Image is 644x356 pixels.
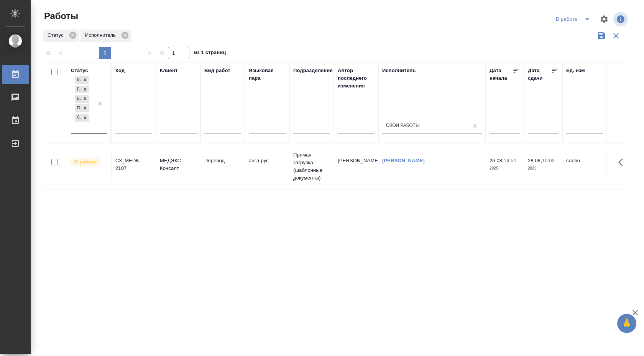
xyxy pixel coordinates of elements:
[74,158,97,166] p: В работе
[71,67,88,74] div: Статус
[490,158,504,163] p: 26.08,
[382,67,416,74] div: Исполнитель
[74,113,90,122] div: В ожидании, Готов к работе, В работе, Подбор, Создан
[43,30,79,42] div: Статус
[609,28,623,43] button: Сбросить фильтры
[504,158,516,163] p: 14:50
[85,31,118,39] p: Исполнитель
[74,94,90,104] div: В ожидании, Готов к работе, В работе, Подбор, Создан
[293,67,333,74] div: Подразделение
[74,75,90,85] div: В ожидании, Готов к работе, В работе, Подбор, Создан
[160,67,177,74] div: Клиент
[614,153,632,171] button: Здесь прячутся важные кнопки
[80,30,131,42] div: Исполнитель
[245,153,289,180] td: англ-рус
[617,314,636,333] button: 🙏
[115,67,125,74] div: Код
[69,157,107,167] div: Исполнитель выполняет работу
[75,104,81,112] div: Подбор
[115,157,152,172] div: C3_MEDK-2107
[74,85,90,94] div: В ожидании, Готов к работе, В работе, Подбор, Создан
[554,13,595,25] div: split button
[613,12,629,26] span: Посмотреть информацию
[75,95,81,103] div: В работе
[620,315,633,331] span: 🙏
[194,48,226,59] span: из 1 страниц
[249,67,286,82] div: Языковая пара
[204,67,230,74] div: Вид работ
[382,158,425,163] a: [PERSON_NAME]
[75,86,81,94] div: Готов к работе
[204,157,241,165] p: Перевод
[542,158,555,163] p: 10:00
[289,147,334,186] td: Прямая загрузка (шаблонные документы)
[338,67,375,90] div: Автор последнего изменения
[528,67,551,82] div: Дата сдачи
[562,153,607,180] td: слово
[75,76,81,84] div: В ожидании
[48,31,66,39] p: Статус
[490,67,513,82] div: Дата начала
[74,104,90,113] div: В ожидании, Готов к работе, В работе, Подбор, Создан
[334,153,378,180] td: [PERSON_NAME]
[386,123,420,129] div: Свои работы
[490,165,520,172] p: 2025
[75,114,81,122] div: Создан
[528,158,542,163] p: 28.08,
[528,165,559,172] p: 2025
[566,67,585,74] div: Ед. изм
[594,28,609,43] button: Сохранить фильтры
[160,157,197,172] p: МЕДЭКС-Консалт
[42,10,78,22] span: Работы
